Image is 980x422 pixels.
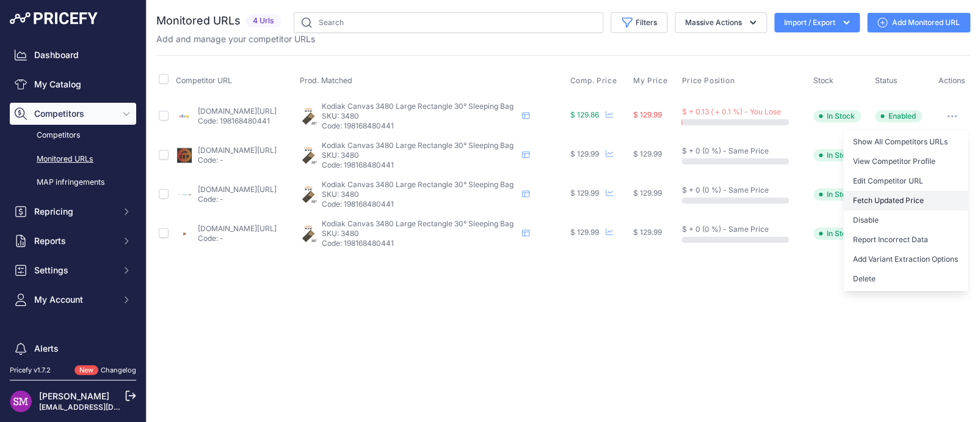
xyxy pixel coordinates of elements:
[322,229,517,239] p: SKU: 3480
[10,103,136,125] button: Competitors
[843,171,968,191] a: Edit Competitor URL
[198,194,277,204] p: Code: -
[10,73,136,95] a: My Catalog
[611,12,667,33] button: Filters
[10,44,136,406] nav: Sidebar
[300,76,352,85] span: Prod. Matched
[322,102,514,111] span: Kodiak Canvas 3480 Large Rectangle 30° Sleeping Bag
[156,33,315,45] p: Add and manage your competitor URLs
[198,185,277,194] a: [DOMAIN_NAME][URL]
[322,150,517,160] p: SKU: 3480
[570,228,598,237] span: $ 129.99
[10,172,136,193] a: MAP infringements
[570,76,617,86] span: Comp. Price
[198,146,277,155] a: [DOMAIN_NAME][URL]
[10,12,98,24] img: Pricefy Logo
[813,188,861,201] span: In Stock
[681,107,780,116] span: $ + 0.13 ( + 0.1 %) - You Lose
[570,149,598,158] span: $ 129.99
[198,106,277,116] a: [DOMAIN_NAME][URL]
[322,111,517,121] p: SKU: 3480
[322,190,517,199] p: SKU: 3480
[875,76,898,85] span: Status
[294,12,603,33] input: Search
[813,149,861,161] span: In Stock
[34,264,114,276] span: Settings
[681,185,768,194] span: $ + 0 (0 %) - Same Price
[633,110,662,119] span: $ 129.99
[633,76,670,86] button: My Price
[322,160,517,170] p: Code: 198168480441
[681,76,736,86] button: Price Position
[10,201,136,223] button: Repricing
[843,250,968,269] button: Add Variant Extraction Options
[10,259,136,281] button: Settings
[10,149,136,170] a: Monitored URLs
[813,110,861,122] span: In Stock
[774,13,860,32] button: Import / Export
[198,116,277,126] p: Code: 198168480441
[322,141,514,150] span: Kodiak Canvas 3480 Large Rectangle 30° Sleeping Bag
[813,76,833,85] span: Stock
[198,155,277,165] p: Code: -
[156,12,241,29] h2: Monitored URLs
[681,146,768,155] span: $ + 0 (0 %) - Same Price
[39,391,109,401] a: [PERSON_NAME]
[198,234,277,243] p: Code: -
[245,14,281,28] span: 4 Urls
[875,110,922,122] span: Enabled
[867,13,970,32] a: Add Monitored URL
[681,76,734,86] span: Price Position
[322,219,514,228] span: Kodiak Canvas 3480 Large Rectangle 30° Sleeping Bag
[10,230,136,252] button: Reports
[633,188,662,198] span: $ 129.99
[34,294,114,306] span: My Account
[843,152,968,171] a: View Competitor Profile
[10,289,136,311] button: My Account
[843,230,968,250] button: Report Incorrect Data
[570,110,598,119] span: $ 129.86
[10,125,136,146] a: Competitors
[10,365,51,376] div: Pricefy v1.7.2
[681,224,768,234] span: $ + 0 (0 %) - Same Price
[74,365,98,376] span: New
[633,228,662,237] span: $ 129.99
[322,199,517,209] p: Code: 198168480441
[322,121,517,131] p: Code: 198168480441
[570,76,619,86] button: Comp. Price
[322,180,514,189] span: Kodiak Canvas 3480 Large Rectangle 30° Sleeping Bag
[633,76,667,86] span: My Price
[198,224,277,233] a: [DOMAIN_NAME][URL]
[322,239,517,248] p: Code: 198168480441
[938,76,965,85] span: Actions
[570,188,598,198] span: $ 129.99
[34,108,114,120] span: Competitors
[10,44,136,66] a: Dashboard
[843,210,968,230] button: Disable
[101,366,136,374] a: Changelog
[176,76,232,85] span: Competitor URL
[34,205,114,218] span: Repricing
[843,269,968,289] button: Delete
[633,149,662,158] span: $ 129.99
[39,402,167,412] a: [EMAIL_ADDRESS][DOMAIN_NAME]
[675,12,767,33] button: Massive Actions
[843,191,968,210] button: Fetch Updated Price
[10,338,136,360] a: Alerts
[843,132,968,152] a: Show All Competitors URLs
[813,228,861,240] span: In Stock
[34,235,114,247] span: Reports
